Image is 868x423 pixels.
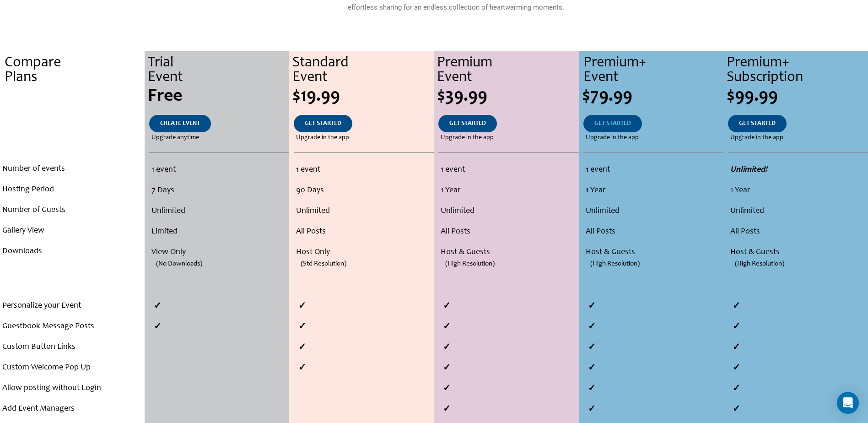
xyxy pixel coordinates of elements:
[70,87,75,106] span: .
[296,242,431,263] li: Host Only
[728,115,787,132] a: GET STARTED
[437,56,578,85] div: Premium Event
[156,254,202,274] span: (No Downloads)
[583,115,642,132] a: GET STARTED
[441,180,576,201] li: 1 Year
[2,316,142,337] li: Guestbook Message Posts
[296,201,431,222] li: Unlimited
[586,201,721,222] li: Unlimited
[594,120,631,127] span: GET STARTED
[582,87,723,106] div: $79.99
[441,201,576,222] li: Unlimited
[730,132,783,143] span: Upgrade in the app
[2,221,142,241] li: Gallery View
[2,378,142,399] li: Allow posting without Login
[441,160,576,180] li: 1 event
[60,115,84,132] a: .
[151,160,286,180] li: 1 event
[2,358,142,378] li: Custom Welcome Pop Up
[305,120,341,127] span: GET STARTED
[586,242,721,263] li: Host & Guests
[730,242,866,263] li: Host & Guests
[151,180,286,201] li: 7 Days
[148,87,289,106] div: Free
[730,201,866,222] li: Unlimited
[730,180,866,201] li: 1 Year
[148,56,289,85] div: Trial Event
[2,200,142,221] li: Number of Guests
[5,56,145,85] div: Compare Plans
[71,135,73,141] span: .
[735,254,784,274] span: (High Resolution)
[151,201,286,222] li: Unlimited
[292,87,434,106] div: $19.99
[292,56,434,85] div: Standard Event
[296,222,431,242] li: All Posts
[739,120,776,127] span: GET STARTED
[2,296,142,316] li: Personalize your Event
[727,87,868,106] div: $99.99
[730,222,866,242] li: All Posts
[151,222,286,242] li: Limited
[151,132,199,143] span: Upgrade anytime
[441,132,494,143] span: Upgrade in the app
[437,87,578,106] div: $39.99
[590,254,640,274] span: (High Resolution)
[296,160,431,180] li: 1 event
[160,120,200,127] span: CREATE EVENT
[296,132,349,143] span: Upgrade in the app
[71,120,73,127] span: .
[449,120,486,127] span: GET STARTED
[151,242,286,263] li: View Only
[445,254,495,274] span: (High Resolution)
[586,160,721,180] li: 1 event
[438,115,497,132] a: GET STARTED
[583,56,723,85] div: Premium+ Event
[2,159,142,179] li: Number of events
[727,56,868,85] div: Premium+ Subscription
[586,132,639,143] span: Upgrade in the app
[2,241,142,262] li: Downloads
[2,179,142,200] li: Hosting Period
[837,392,859,414] div: Open Intercom Messenger
[294,115,352,132] a: GET STARTED
[441,222,576,242] li: All Posts
[301,254,346,274] span: (Std Resolution)
[586,222,721,242] li: All Posts
[730,166,767,174] strong: Unlimited!
[149,115,211,132] a: CREATE EVENT
[441,242,576,263] li: Host & Guests
[586,180,721,201] li: 1 Year
[2,337,142,358] li: Custom Button Links
[2,399,142,419] li: Add Event Managers
[296,180,431,201] li: 90 Days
